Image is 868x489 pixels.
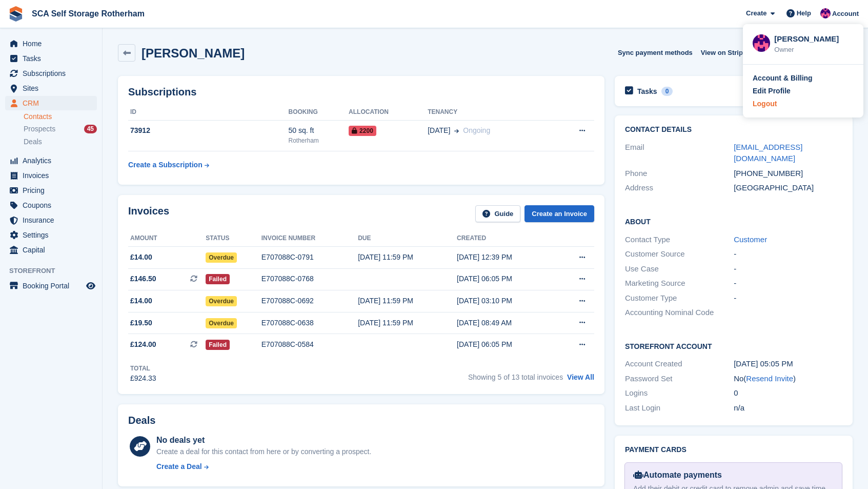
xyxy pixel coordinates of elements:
div: [DATE] 05:05 PM [734,358,842,370]
div: £924.33 [130,373,156,384]
div: [DATE] 08:49 AM [457,318,556,328]
div: 45 [84,125,97,133]
div: - [734,278,842,289]
th: Amount [128,230,206,247]
span: Home [23,36,84,51]
a: Logout [753,99,854,109]
span: £19.50 [130,318,152,328]
div: [DATE] 03:10 PM [457,296,556,306]
a: menu [5,213,97,227]
div: [GEOGRAPHIC_DATA] [734,182,842,194]
div: [DATE] 06:05 PM [457,339,556,350]
div: 73912 [128,125,288,136]
span: Overdue [206,296,237,306]
a: Resend Invite [746,374,793,383]
span: Pricing [23,183,84,198]
h2: Payment cards [625,446,842,454]
span: £14.00 [130,296,152,306]
div: Use Case [625,263,734,275]
span: £14.00 [130,252,152,263]
div: 0 [734,387,842,399]
a: SCA Self Storage Rotherham [28,5,149,22]
span: [DATE] [428,125,450,136]
h2: Tasks [637,87,657,96]
span: Failed [206,274,230,284]
h2: Subscriptions [128,86,594,98]
span: View on Stripe [701,48,746,58]
a: Create an Invoice [524,205,594,222]
div: Create a Deal [156,461,202,472]
a: Account & Billing [753,73,854,84]
div: [DATE] 11:59 PM [358,318,457,328]
div: Logout [753,99,777,109]
span: Settings [23,228,84,242]
img: stora-icon-8386f47178a22dfd0bd8f6a31ec36ba5ce8667c1dd55bd0f319d3a0aa187defe.svg [8,6,24,22]
div: No deals yet [156,434,371,446]
h2: Deals [128,415,155,426]
th: Due [358,230,457,247]
div: Phone [625,168,734,180]
a: Prospects 45 [24,124,97,134]
div: [DATE] 06:05 PM [457,273,556,284]
th: Booking [288,104,349,121]
span: 2200 [349,126,376,136]
span: Showing 5 of 13 total invoices [468,373,563,381]
a: Deals [24,136,97,147]
a: Preview store [85,280,97,292]
span: Subscriptions [23,66,84,81]
a: Create a Subscription [128,155,209,174]
a: menu [5,66,97,81]
div: Address [625,182,734,194]
h2: About [625,216,842,226]
div: E707088C-0692 [261,296,358,306]
div: - [734,263,842,275]
div: Password Set [625,373,734,385]
div: [PERSON_NAME] [774,33,854,43]
span: Capital [23,243,84,257]
div: - [734,292,842,304]
h2: [PERSON_NAME] [142,46,245,60]
span: Failed [206,340,230,350]
span: £124.00 [130,339,156,350]
img: Sam Chapman [753,34,770,52]
div: 50 sq. ft [288,125,349,136]
th: Created [457,230,556,247]
span: Overdue [206,252,237,263]
div: Marketing Source [625,278,734,289]
a: menu [5,228,97,242]
img: Sam Chapman [820,8,831,18]
span: Tasks [23,51,84,66]
a: Create a Deal [156,461,371,472]
a: [EMAIL_ADDRESS][DOMAIN_NAME] [734,143,802,163]
div: Customer Source [625,248,734,260]
div: [PHONE_NUMBER] [734,168,842,180]
div: 0 [661,87,673,96]
th: Allocation [349,104,428,121]
a: View on Stripe [697,44,759,61]
th: Tenancy [428,104,552,121]
div: [DATE] 11:59 PM [358,252,457,263]
span: ( ) [743,374,796,383]
span: Booking Portal [23,279,84,293]
h2: Contact Details [625,126,842,134]
div: Edit Profile [753,86,791,96]
div: Last Login [625,402,734,414]
span: Deals [24,137,42,147]
span: CRM [23,96,84,110]
h2: Invoices [128,205,169,222]
span: Insurance [23,213,84,227]
div: E707088C-0768 [261,273,358,284]
span: Account [832,9,859,19]
span: Create [746,8,766,18]
div: Create a Subscription [128,160,203,170]
a: Edit Profile [753,86,854,96]
div: [DATE] 12:39 PM [457,252,556,263]
span: Invoices [23,168,84,183]
div: Logins [625,387,734,399]
a: Customer [734,235,767,244]
th: ID [128,104,288,121]
span: Overdue [206,318,237,328]
a: menu [5,36,97,51]
a: Contacts [24,112,97,122]
div: - [734,248,842,260]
